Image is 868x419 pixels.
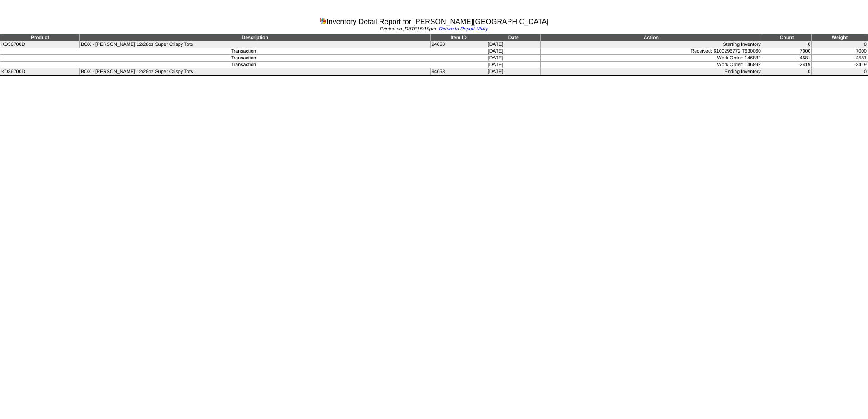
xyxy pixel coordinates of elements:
[762,62,812,68] td: -2419
[540,41,762,48] td: Starting Inventory
[812,41,868,48] td: 0
[487,34,540,41] td: Date
[812,34,868,41] td: Weight
[430,41,487,48] td: 94658
[540,55,762,62] td: Work Order: 146882
[762,48,812,55] td: 7000
[439,26,488,32] a: Return to Report Utility
[79,41,430,48] td: BOX - [PERSON_NAME] 12/28oz Super Crispy Tots
[540,34,762,41] td: Action
[0,48,487,55] td: Transaction
[487,62,540,68] td: [DATE]
[79,34,430,41] td: Description
[0,34,80,41] td: Product
[0,68,80,76] td: KD36700D
[762,55,812,62] td: -4581
[812,55,868,62] td: -4581
[762,41,812,48] td: 0
[540,68,762,76] td: Ending Inventory
[540,62,762,68] td: Work Order: 146892
[487,48,540,55] td: [DATE]
[812,62,868,68] td: -2419
[540,48,762,55] td: Received: 6100296772 T630060
[0,41,80,48] td: KD36700D
[487,41,540,48] td: [DATE]
[319,17,326,24] img: graph.gif
[762,68,812,76] td: 0
[812,68,868,76] td: 0
[487,55,540,62] td: [DATE]
[487,68,540,76] td: [DATE]
[812,48,868,55] td: 7000
[79,68,430,76] td: BOX - [PERSON_NAME] 12/28oz Super Crispy Tots
[430,68,487,76] td: 94658
[430,34,487,41] td: Item ID
[762,34,812,41] td: Count
[0,62,487,68] td: Transaction
[0,55,487,62] td: Transaction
